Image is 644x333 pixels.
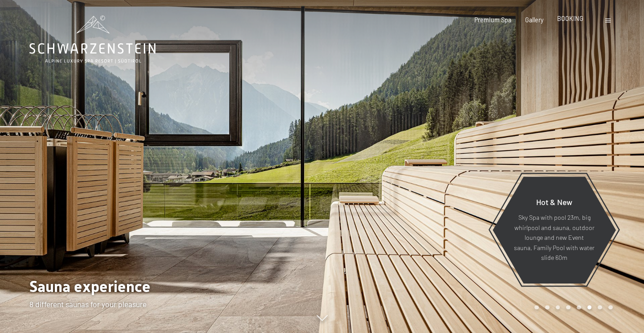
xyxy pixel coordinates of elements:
[556,305,560,310] div: Carousel Page 3
[577,305,581,310] div: Carousel Page 5
[512,213,597,263] p: Sky Spa with pool 23m, big whirlpool and sauna, outdoor lounge and new Event sauna, Family Pool w...
[474,16,511,24] a: Premium Spa
[525,16,543,24] a: Gallery
[534,305,539,310] div: Carousel Page 1
[536,197,572,207] span: Hot & New
[587,305,592,310] div: Carousel Page 6 (Current Slide)
[531,305,612,310] div: Carousel Pagination
[608,305,613,310] div: Carousel Page 8
[557,15,583,22] a: BOOKING
[598,305,602,310] div: Carousel Page 7
[566,305,571,310] div: Carousel Page 4
[545,305,550,310] div: Carousel Page 2
[492,176,616,284] a: Hot & New Sky Spa with pool 23m, big whirlpool and sauna, outdoor lounge and new Event sauna, Fam...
